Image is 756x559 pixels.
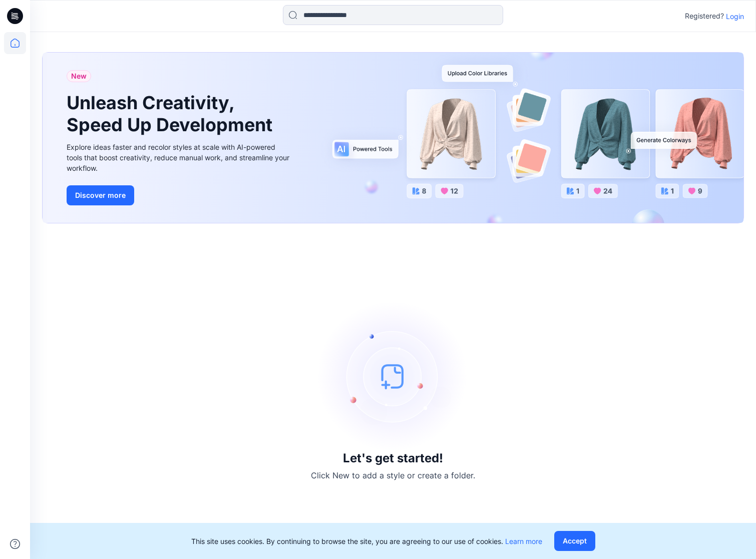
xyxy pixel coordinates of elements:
h3: Let's get started! [343,451,443,465]
p: Login [726,11,744,22]
img: empty-state-image.svg [318,301,468,451]
a: Discover more [67,185,292,205]
button: Accept [554,531,595,551]
button: Discover more [67,185,134,205]
span: New [71,70,87,82]
p: Click New to add a style or create a folder. [311,469,475,481]
h1: Unleash Creativity, Speed Up Development [67,92,277,135]
p: This site uses cookies. By continuing to browse the site, you are agreeing to our use of cookies. [191,536,542,546]
p: Registered? [685,10,724,22]
div: Explore ideas faster and recolor styles at scale with AI-powered tools that boost creativity, red... [67,142,292,173]
a: Learn more [505,537,542,545]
